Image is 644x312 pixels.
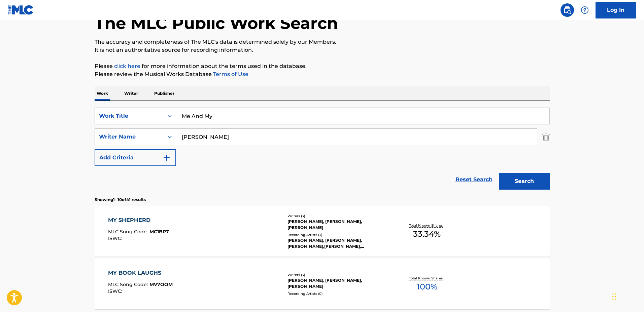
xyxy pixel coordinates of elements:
[108,269,173,277] div: MY BOOK LAUGHS
[610,280,644,312] iframe: Chat Widget
[108,288,124,294] span: ISWC :
[95,149,176,166] button: Add Criteria
[95,62,550,70] p: Please for more information about the terms used in the database.
[8,5,34,15] img: MLC Logo
[95,70,550,78] p: Please review the Musical Works Database
[122,86,140,101] p: Writer
[287,213,389,219] div: Writers ( 3 )
[149,229,169,235] span: MC1BP7
[95,86,110,101] p: Work
[499,173,550,190] button: Search
[612,286,616,307] div: Drag
[287,272,389,277] div: Writers ( 3 )
[108,281,149,287] span: MLC Song Code :
[596,2,636,18] a: Log In
[95,206,550,257] a: MY SHEPHERDMLC Song Code:MC1BP7ISWC:Writers (3)[PERSON_NAME], [PERSON_NAME], [PERSON_NAME]Recordi...
[108,216,169,224] div: MY SHEPHERD
[413,228,441,240] span: 33.34 %
[287,232,389,237] div: Recording Artists ( 3 )
[212,71,248,77] a: Terms of Use
[563,6,571,14] img: search
[108,235,124,241] span: ISWC :
[542,128,550,145] img: Delete Criterion
[409,276,445,281] p: Total Known Shares:
[581,6,589,14] img: help
[95,38,550,46] p: The accuracy and completeness of The MLC's data is determined solely by our Members.
[287,291,389,296] div: Recording Artists ( 0 )
[152,86,176,101] p: Publisher
[95,108,550,193] form: Search Form
[452,172,496,187] a: Reset Search
[95,259,550,309] a: MY BOOK LAUGHSMLC Song Code:MV7OOMISWC:Writers (3)[PERSON_NAME], [PERSON_NAME], [PERSON_NAME]Reco...
[95,197,146,203] p: Showing 1 - 10 of 41 results
[417,281,437,293] span: 100 %
[99,112,160,120] div: Work Title
[578,3,591,17] div: Help
[287,219,389,231] div: [PERSON_NAME], [PERSON_NAME], [PERSON_NAME]
[108,229,149,235] span: MLC Song Code :
[163,154,171,162] img: 9d2ae6d4665cec9f34b9.svg
[561,3,574,17] a: Public Search
[95,46,550,54] p: It is not an authoritative source for recording information.
[409,223,445,228] p: Total Known Shares:
[287,277,389,289] div: [PERSON_NAME], [PERSON_NAME], [PERSON_NAME]
[95,13,338,33] h1: The MLC Public Work Search
[287,237,389,249] div: [PERSON_NAME], [PERSON_NAME],[PERSON_NAME],[PERSON_NAME], [PERSON_NAME] (FEATURING [PERSON_NAME] ...
[149,281,173,287] span: MV7OOM
[114,63,140,69] a: click here
[99,133,160,141] div: Writer Name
